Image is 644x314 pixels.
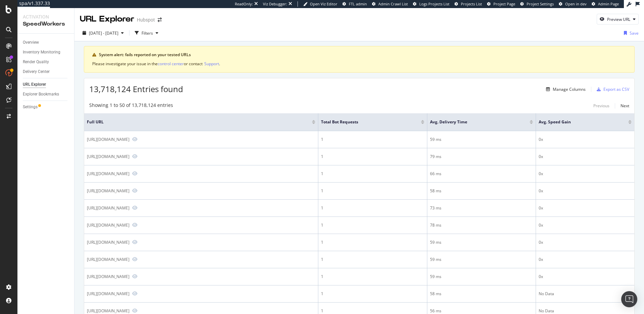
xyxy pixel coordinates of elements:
a: Admin Page [592,1,619,7]
div: Settings [23,104,38,111]
span: FTL admin [349,1,367,6]
a: Preview https://offers.hubspot.com/cs/ci/?pg=9da61c48-4df3-495b-b584-a18d6d898a8a&pid=53&ecid=ACs... [132,257,138,262]
span: Admin Page [598,1,619,6]
a: Open in dev [559,1,587,7]
a: Delivery Center [23,68,69,75]
div: 1 [321,222,424,228]
div: 1 [321,291,424,297]
a: Preview https://offers.hubspot.com/cs/ci/?pg=9da61c48-4df3-495b-b584-a18d6d898a8a&pid=53&ecid=ACs... [132,274,138,279]
div: Filters [142,30,153,36]
div: Render Quality [23,58,49,66]
a: Inventory Monitoring [23,49,69,56]
div: Overview [23,39,39,46]
span: [DATE] - [DATE] [89,30,118,36]
span: Project Settings [527,1,554,6]
button: Preview URL [597,14,639,25]
a: Preview https://offers.hubspot.com/cs/ci/?pg=9da61c48-4df3-495b-b584-a18d6d898a8a&pid=53&ecid=ACs... [132,188,138,193]
button: Manage Columns [543,85,586,93]
a: Project Page [487,1,515,7]
div: 0x [539,274,632,280]
span: Total Bot Requests [321,119,411,125]
div: 0x [539,257,632,263]
div: 73 ms [430,205,533,211]
div: Export as CSV [603,86,629,92]
div: 0x [539,171,632,177]
div: 56 ms [430,308,533,314]
a: Render Quality [23,58,69,66]
a: Overview [23,39,69,46]
div: Manage Columns [553,86,586,92]
div: [URL][DOMAIN_NAME] [87,291,129,297]
button: Next [621,102,629,110]
div: 1 [321,257,424,263]
div: Explorer Bookmarks [23,91,59,98]
button: Previous [593,102,609,110]
div: Inventory Monitoring [23,49,60,56]
div: 1 [321,205,424,211]
span: Full URL [87,119,302,125]
button: [DATE] - [DATE] [80,28,126,38]
div: 1 [321,239,424,245]
span: Avg. Speed Gain [539,119,618,125]
a: Preview https://offers.hubspot.com/cs/ci/?pg=9da61c48-4df3-495b-b584-a18d6d898a8a&pid=53&ecid=ACs... [132,223,138,227]
a: Settings [23,104,69,111]
a: Preview https://offers.hubspot.com/cs/ci/?pg=9da61c48-4df3-495b-b584-a18d6d898a8a&pid=53&ecid=ACs... [132,205,138,210]
div: ReadOnly: [235,1,253,7]
div: System alert: fails reported on your tested URLs [99,52,626,58]
div: 0x [539,205,632,211]
button: Filters [132,28,161,38]
div: 1 [321,136,424,143]
a: Explorer Bookmarks [23,91,69,98]
a: Preview https://offers.hubspot.com/cs/ci/?pg=9da61c48-4df3-495b-b584-a18d6d898a8a&pid=53&ecid=ACs... [132,154,138,159]
div: Hubspot [137,16,155,23]
span: Open Viz Editor [310,1,337,6]
div: 58 ms [430,188,533,194]
span: Open in dev [565,1,587,6]
div: No Data [539,308,632,314]
div: Save [630,30,639,36]
span: Project Page [493,1,515,6]
div: [URL][DOMAIN_NAME] [87,257,129,262]
button: control center [158,61,184,67]
div: [URL][DOMAIN_NAME] [87,188,129,194]
div: URL Explorer [80,13,134,25]
div: Previous [593,103,609,109]
div: 1 [321,274,424,280]
div: [URL][DOMAIN_NAME] [87,308,129,314]
div: 59 ms [430,274,533,280]
div: Showing 1 to 50 of 13,718,124 entries [89,102,173,110]
div: 66 ms [430,171,533,177]
button: Support [204,61,219,67]
a: URL Explorer [23,81,69,88]
a: Preview https://offers.hubspot.com/cs/ci/?pg=9da61c48-4df3-495b-b584-a18d6d898a8a&pid=53&ecid=ACs... [132,171,138,176]
div: arrow-right-arrow-left [158,17,162,22]
span: Logs Projects List [419,1,449,6]
a: Logs Projects List [413,1,449,7]
div: Next [621,103,629,109]
button: Save [621,28,639,38]
a: Preview https://blog.hubspot.com/sales/discovery-call-questions?__hstc=34188798.bbb53d985f6f1414b... [132,308,138,313]
div: 58 ms [430,291,533,297]
div: 1 [321,188,424,194]
a: Admin Crawl List [372,1,408,7]
a: Project Settings [520,1,554,7]
span: Projects List [461,1,482,6]
div: 59 ms [430,257,533,263]
div: 59 ms [430,239,533,245]
div: [URL][DOMAIN_NAME] [87,136,129,142]
div: SpeedWorkers [23,20,69,28]
div: Open Intercom Messenger [621,291,637,307]
div: 0x [539,239,632,245]
a: FTL admin [342,1,367,7]
div: [URL][DOMAIN_NAME] [87,239,129,245]
div: 0x [539,154,632,160]
span: Avg. Delivery Time [430,119,520,125]
div: [URL][DOMAIN_NAME] [87,154,129,159]
div: 1 [321,308,424,314]
div: 59 ms [430,136,533,143]
div: [URL][DOMAIN_NAME] [87,171,129,176]
a: Preview https://offers.hubspot.com/cs/ci/?pg=9da61c48-4df3-495b-b584-a18d6d898a8a&pid=53&ecid=ACs... [132,291,138,296]
div: 0x [539,136,632,143]
div: Activation [23,13,69,20]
